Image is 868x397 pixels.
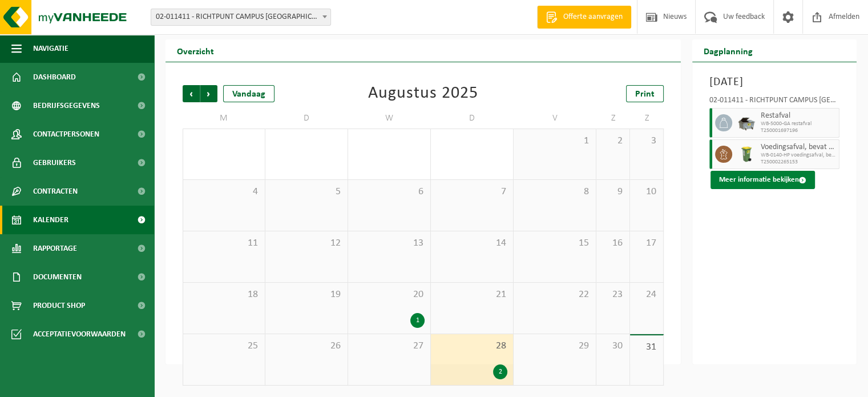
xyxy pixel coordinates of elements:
[635,90,655,99] span: Print
[200,85,217,102] span: Volgende
[33,34,68,63] span: Navigatie
[368,85,478,102] div: Augustus 2025
[636,341,657,354] span: 31
[626,85,664,102] a: Print
[33,120,99,149] span: Contactpersonen
[710,171,815,189] button: Meer informatie bekijken
[348,108,431,129] td: W
[602,340,624,352] span: 30
[560,11,625,23] span: Offerte aanvragen
[33,177,78,206] span: Contracten
[354,340,425,352] span: 27
[189,288,259,301] span: 18
[271,340,342,352] span: 26
[189,237,259,250] span: 11
[437,288,507,301] span: 21
[271,186,342,198] span: 5
[602,288,624,301] span: 23
[271,288,342,301] span: 19
[151,9,331,26] span: 02-011411 - RICHTPUNT CAMPUS EEKLO - EEKLO
[636,186,657,198] span: 10
[636,288,657,301] span: 24
[738,146,755,163] img: WB-0140-HPE-GN-50
[519,135,590,147] span: 1
[183,85,200,102] span: Vorige
[636,135,657,147] span: 3
[33,149,76,177] span: Gebruikers
[493,364,507,379] div: 2
[437,340,507,352] span: 28
[33,63,76,91] span: Dashboard
[33,320,126,348] span: Acceptatievoorwaarden
[596,108,630,129] td: Z
[165,39,225,62] h2: Overzicht
[265,108,348,129] td: D
[354,186,425,198] span: 6
[410,313,425,328] div: 1
[271,237,342,250] span: 12
[151,9,330,25] span: 02-011411 - RICHTPUNT CAMPUS EEKLO - EEKLO
[33,91,100,120] span: Bedrijfsgegevens
[761,121,836,127] span: WB-5000-GA restafval
[33,263,82,291] span: Documenten
[33,291,85,320] span: Product Shop
[437,186,507,198] span: 7
[636,237,657,250] span: 17
[537,6,631,29] a: Offerte aanvragen
[761,143,836,152] span: Voedingsafval, bevat producten van dierlijke oorsprong, onverpakt, categorie 3
[189,340,259,352] span: 25
[354,237,425,250] span: 13
[519,288,590,301] span: 22
[519,340,590,352] span: 29
[761,159,836,166] span: T250002265153
[437,237,507,250] span: 14
[183,108,265,129] td: M
[709,97,839,108] div: 02-011411 - RICHTPUNT CAMPUS [GEOGRAPHIC_DATA] - [GEOGRAPHIC_DATA]
[431,108,514,129] td: D
[514,108,596,129] td: V
[738,114,755,131] img: WB-5000-GAL-GY-01
[354,288,425,301] span: 20
[519,186,590,198] span: 8
[33,206,68,234] span: Kalender
[33,234,77,263] span: Rapportage
[761,152,836,159] span: WB-0140-HP voedingsafval, bevat producten van dierlijke oors
[761,127,836,134] span: T250001697196
[519,237,590,250] span: 15
[189,186,259,198] span: 4
[761,111,836,121] span: Restafval
[692,39,764,62] h2: Dagplanning
[602,237,624,250] span: 16
[709,74,839,91] h3: [DATE]
[602,186,624,198] span: 9
[223,85,274,102] div: Vandaag
[630,108,664,129] td: Z
[602,135,624,147] span: 2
